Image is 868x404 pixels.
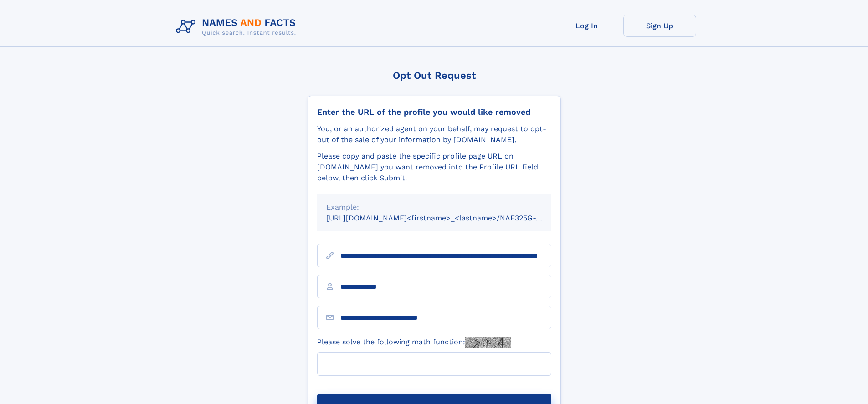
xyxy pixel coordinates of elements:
div: Example: [326,202,542,213]
label: Please solve the following math function: [317,337,511,348]
a: Log In [550,15,623,37]
div: Enter the URL of the profile you would like removed [317,107,551,117]
small: [URL][DOMAIN_NAME]<firstname>_<lastname>/NAF325G-xxxxxxxx [326,214,569,222]
a: Sign Up [623,15,696,37]
div: Opt Out Request [308,70,561,81]
img: Logo Names and Facts [172,15,303,39]
div: You, or an authorized agent on your behalf, may request to opt-out of the sale of your informatio... [317,123,551,145]
div: Please copy and paste the specific profile page URL on [DOMAIN_NAME] you want removed into the Pr... [317,151,551,184]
